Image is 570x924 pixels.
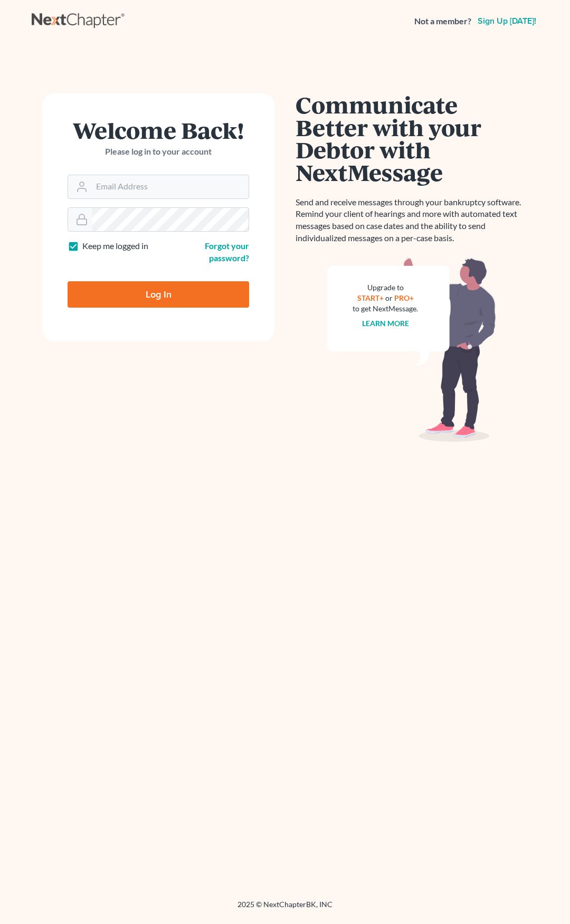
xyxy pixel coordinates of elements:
a: Forgot your password? [205,241,249,263]
h1: Welcome Back! [68,119,249,141]
div: Upgrade to [353,282,418,293]
div: to get NextMessage. [353,303,418,314]
strong: Not a member? [414,15,471,27]
label: Keep me logged in [82,240,148,252]
p: Please log in to your account [68,146,249,158]
input: Log In [68,281,249,308]
span: or [385,293,393,302]
a: Sign up [DATE]! [476,17,538,25]
a: START+ [357,293,384,302]
h1: Communicate Better with your Debtor with NextMessage [296,93,528,184]
p: Send and receive messages through your bankruptcy software. Remind your client of hearings and mo... [296,196,528,244]
a: Learn more [362,319,409,328]
div: 2025 © NextChapterBK, INC [32,899,538,918]
input: Email Address [92,175,249,198]
img: nextmessage_bg-59042aed3d76b12b5cd301f8e5b87938c9018125f34e5fa2b7a6b67550977c72.svg [327,257,496,442]
a: PRO+ [394,293,414,302]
